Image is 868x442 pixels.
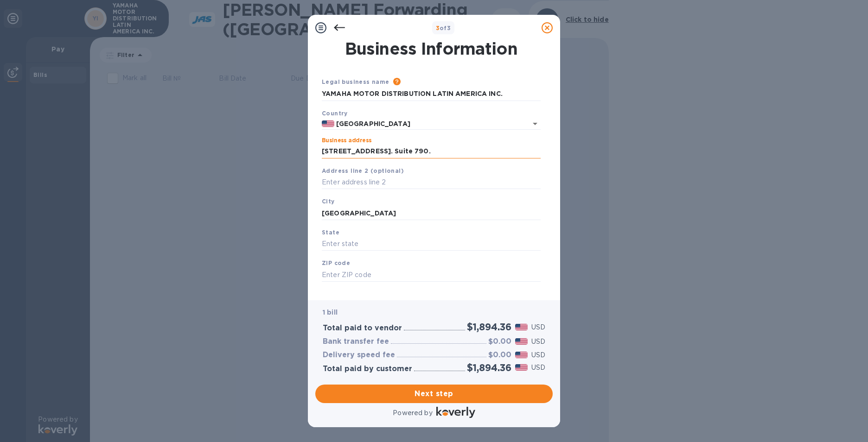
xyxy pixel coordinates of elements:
h1: Business Information [320,39,542,58]
input: Enter city [322,206,541,220]
img: USD [515,324,528,330]
p: USD [531,363,545,373]
p: Powered by [393,408,432,418]
b: City [322,198,335,205]
b: Address line 2 (optional) [322,167,404,174]
b: ZIP code [322,259,350,266]
input: Enter ZIP code [322,268,541,282]
b: 1 bill [323,309,338,316]
label: Business address [322,138,371,144]
span: 3 [436,25,440,32]
b: Legal business name [322,78,389,85]
img: US [322,120,334,127]
p: USD [531,322,545,332]
img: Logo [436,407,475,418]
p: USD [531,337,545,347]
h3: Total paid to vendor [323,324,402,333]
img: USD [515,338,528,345]
input: Enter legal business name [322,87,541,101]
b: of 3 [436,25,451,32]
p: USD [531,350,545,360]
h2: $1,894.36 [467,321,511,333]
input: Enter address [322,145,541,158]
b: State [322,229,339,236]
button: Open [529,117,542,130]
h3: Delivery speed fee [323,351,395,360]
img: USD [515,352,528,358]
h3: Bank transfer fee [323,337,389,346]
b: Country [322,110,348,117]
h3: $0.00 [488,337,511,346]
span: Next step [323,388,545,399]
input: Enter address line 2 [322,176,541,189]
input: Select country [334,118,515,130]
h2: $1,894.36 [467,362,511,373]
h3: $0.00 [488,351,511,360]
input: Enter state [322,237,541,251]
img: USD [515,364,528,371]
button: Next step [315,385,553,403]
h3: Total paid by customer [323,365,412,373]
